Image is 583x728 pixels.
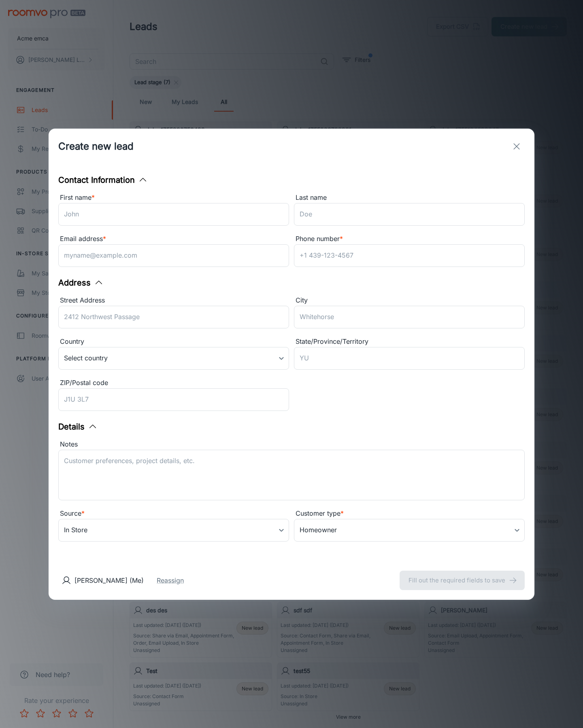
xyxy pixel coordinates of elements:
input: YU [294,347,525,370]
div: First name [58,193,289,203]
input: J1U 3L7 [58,388,289,411]
div: Country [58,336,289,347]
div: Phone number [294,234,525,244]
button: Contact Information [58,174,148,186]
div: Last name [294,193,525,203]
button: exit [509,138,525,154]
div: Notes [58,439,525,450]
div: State/Province/Territory [294,336,525,347]
div: Homeowner [294,519,525,542]
div: ZIP/Postal code [58,378,289,388]
input: +1 439-123-4567 [294,244,525,267]
h1: Create new lead [58,139,134,154]
div: In Store [58,519,289,542]
div: Customer type [294,508,525,519]
div: Source [58,508,289,519]
div: Street Address [58,295,289,306]
input: 2412 Northwest Passage [58,306,289,328]
button: Reassign [157,576,184,585]
button: Address [58,277,104,289]
input: Whitehorse [294,306,525,328]
input: myname@example.com [58,244,289,267]
input: John [58,203,289,226]
div: City [294,295,525,306]
input: Doe [294,203,525,226]
div: Email address [58,234,289,244]
p: [PERSON_NAME] (Me) [74,576,144,585]
button: Details [58,421,98,433]
div: Select country [58,347,289,370]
